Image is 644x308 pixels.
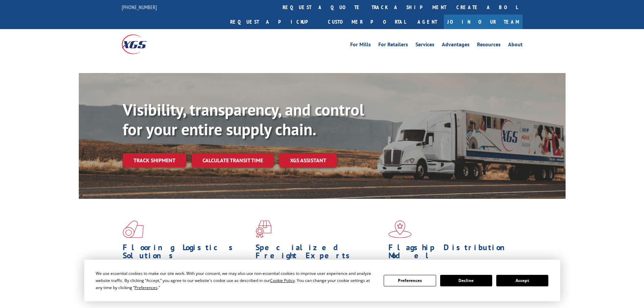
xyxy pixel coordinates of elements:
[123,99,364,140] b: Visibility, transparency, and control for your entire supply chain.
[323,15,411,29] a: Customer Portal
[496,275,548,286] button: Accept
[378,42,408,49] a: For Retailers
[225,15,323,29] a: Request a pickup
[508,42,523,49] a: About
[477,42,501,49] a: Resources
[350,42,371,49] a: For Mills
[135,285,158,290] span: Preferences
[123,243,251,263] h1: Flooring Logistics Solutions
[444,15,523,29] a: Join Our Team
[122,4,157,10] a: [PHONE_NUMBER]
[192,153,274,168] a: Calculate transit time
[123,220,144,238] img: xgs-icon-total-supply-chain-intelligence-red
[96,270,376,291] div: We use essential cookies to make our site work. With your consent, we may also use non-essential ...
[279,153,337,168] a: XGS ASSISTANT
[442,42,470,49] a: Advantages
[256,220,271,238] img: xgs-icon-focused-on-flooring-red
[384,275,436,286] button: Preferences
[440,275,492,286] button: Decline
[123,153,186,167] a: Track shipment
[411,15,444,29] a: Agent
[270,278,295,283] span: Cookie Policy
[388,220,412,238] img: xgs-icon-flagship-distribution-model-red
[84,260,560,301] div: Cookie Consent Prompt
[415,42,434,49] a: Services
[256,243,383,263] h1: Specialized Freight Experts
[388,243,516,263] h1: Flagship Distribution Model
